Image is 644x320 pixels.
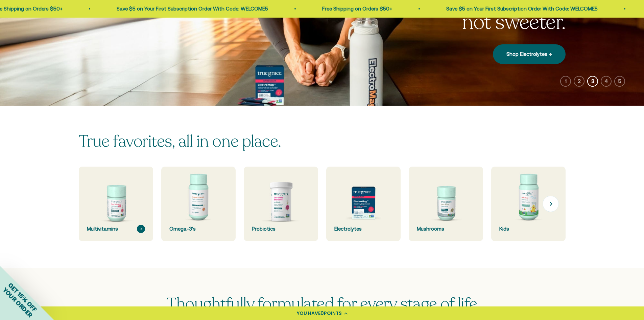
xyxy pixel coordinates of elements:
a: Free Shipping on Orders $50+ [548,6,618,12]
button: 4 [601,76,612,87]
button: 2 [574,76,585,87]
a: Multivitamins [79,167,153,241]
a: Omega-3's [161,167,236,241]
div: Probiotics [252,225,310,233]
span: YOU HAVE [297,310,320,317]
split-lines: True favorites, all in one place. [79,130,281,152]
p: Save $5 on Your First Subscription Order With Code: WELCOME5 [13,5,164,13]
div: Multivitamins [87,225,145,233]
button: 5 [614,76,625,87]
a: Probiotics [244,167,318,241]
div: Mushrooms [417,225,475,233]
div: Electrolytes [334,225,392,233]
a: Kids [491,167,566,241]
p: Save $5 on Your First Subscription Order With Code: WELCOME5 [342,5,494,13]
a: Mushrooms [409,167,483,241]
span: GET 15% OFF [7,281,38,313]
div: Omega-3's [169,225,228,233]
span: 0 [320,310,324,317]
a: Free Shipping on Orders $50+ [218,6,288,12]
a: Shop Electrolytes → [493,44,566,64]
span: POINTS [324,310,342,317]
button: 3 [587,76,598,87]
span: YOUR ORDER [1,286,34,319]
button: 1 [560,76,571,87]
span: Thoughtfully formulated for every stage of life [167,293,477,315]
div: Kids [499,225,557,233]
a: Electrolytes [326,167,401,241]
